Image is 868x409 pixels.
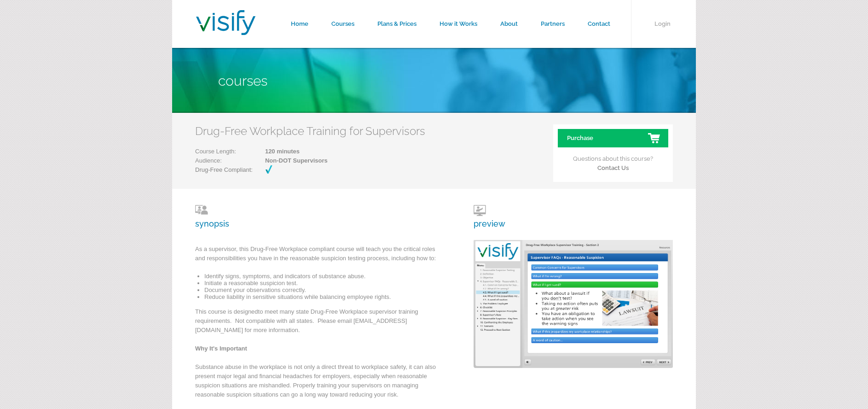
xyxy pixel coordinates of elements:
img: Visify_DFWPS_Screenshot.png [474,240,673,368]
p: Audience: [195,156,328,165]
h3: preview [474,205,505,228]
p: As a supervisor, this Drug-Free Workplace compliant course will teach you the critical roles and ... [195,245,444,268]
h2: Drug-Free Workplace Training for Supervisors [195,124,425,138]
strong: Why It's Important [195,345,247,352]
p: This course is designed [195,307,444,339]
img: Visify Training [196,10,255,35]
h3: synopsis [195,205,444,228]
li: Document your observations correctly. [204,286,444,293]
span: Courses [218,73,267,89]
p: Substance abuse in the workplace is not only a direct threat to workplace safety, it can also pre... [195,362,444,404]
p: Course Length: [195,147,328,156]
a: Contact Us [597,164,629,171]
span: Non-DOT Supervisors [236,156,328,165]
p: Questions about this course? [558,147,668,173]
a: Visify Training [196,24,255,38]
a: Purchase [558,129,668,147]
span: to meet many state Drug-Free Workplace supervisor training requirements. Not compatible with all ... [195,308,418,333]
li: Initiate a reasonable suspicion test. [204,280,444,286]
p: Drug-Free Compliant: [195,165,283,175]
li: Identify signs, symptoms, and indicators of substance abuse. [204,273,444,280]
li: Reduce liability in sensitive situations while balancing employee rights. [204,293,444,300]
span: 120 minutes [236,147,328,156]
